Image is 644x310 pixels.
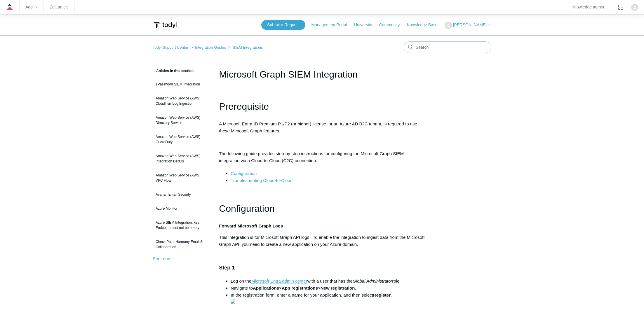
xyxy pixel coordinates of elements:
[261,20,305,30] a: Submit a Request
[219,99,425,114] h1: Prerequisite
[231,178,293,183] a: Troubleshooting Cloud-to-Cloud
[219,264,425,272] h3: Step 1
[404,41,491,53] input: Search
[153,131,210,148] a: Amazon Web Service (AWS) GuardDuty
[153,170,210,186] a: Amazon Web Service (AWS) VPC Flow
[253,286,279,290] strong: Applications
[50,6,69,9] a: Edit article
[219,234,425,248] p: This integration is for Microsoft Graph API logs. To enable the integration to ingest data from t...
[572,6,604,9] a: Knowledge admin
[219,201,425,216] h1: Configuration
[407,22,443,28] a: Knowledge Base
[321,286,355,290] strong: New registration
[231,299,235,304] img: 39969852501395
[311,22,353,28] a: Management Portal
[153,20,177,31] img: Todyl Support Center Help Center home page
[153,93,210,109] a: Amazon Web Service (AWS) CloudTrail Log Ingestion
[153,112,210,128] a: Amazon Web Service (AWS) Directory Service
[373,293,391,297] strong: Register
[153,45,188,50] a: Todyl Support Center
[189,45,227,50] li: Integration Guides
[354,22,378,28] a: University
[453,22,487,27] span: [PERSON_NAME]
[233,45,263,50] a: SIEM Integrations
[153,236,210,253] a: Check Point Harmony Email & Collaboration
[153,217,210,233] a: Azure SIEM Integration: key Endpoint must not be empty
[153,150,210,167] a: Amazon Web Service (AWS) Integration Details
[25,6,38,9] zd-hc-trigger: Add
[153,256,172,261] a: See more
[231,292,425,306] li: In the registration form, enter a name for your application, and then select .
[153,189,210,200] a: Avanan Email Security
[231,171,257,176] a: Configuration
[219,223,283,228] strong: Forward Microsoft Graph Logs
[227,45,263,50] li: SIEM Integrations
[231,285,425,292] li: Navigate to > > .
[153,45,189,50] li: Todyl Support Center
[631,4,638,11] zd-hc-trigger: Click your profile icon to open the profile menu
[445,22,491,29] button: [PERSON_NAME]
[379,22,406,28] a: Community
[282,286,318,290] strong: App registrations
[153,69,194,73] span: Articles in this section
[231,278,425,285] li: Log on the with a user that has the role.
[153,203,210,214] a: Azure Monitor
[219,150,425,164] p: The following guide provides step-by-step instructions for configuring the Microsoft Graph SIEM i...
[195,45,226,50] a: Integration Guides
[153,79,210,90] a: 1Password SIEM Integration
[353,279,392,283] em: Global Administrator
[631,4,638,11] img: user avatar
[219,120,425,134] p: A Microsoft Entra ID Premium P1/P2 (or higher) license, or an Azure AD B2C tenant, is required to...
[219,67,425,81] h1: Microsoft Graph SIEM Integration
[251,279,307,284] a: Microsoft Entra admin center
